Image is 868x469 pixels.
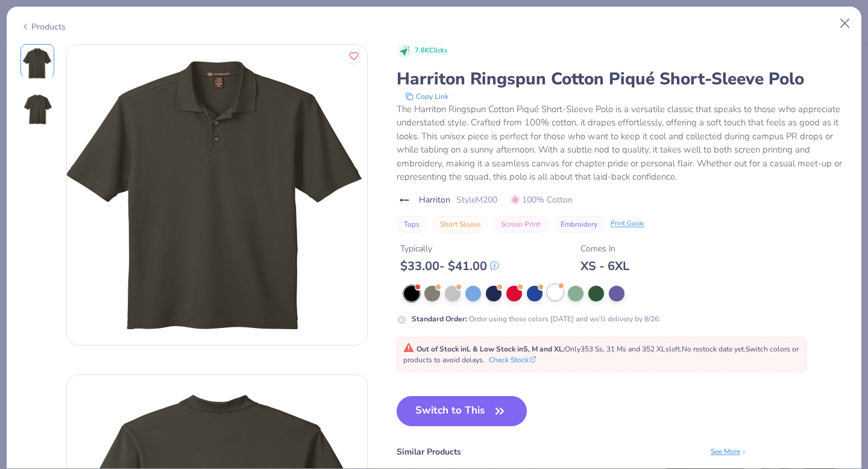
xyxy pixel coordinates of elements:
[682,344,746,354] span: No restock date yet.
[400,259,499,274] div: $ 33.00 - $ 41.00
[433,216,488,233] button: Short Sleeve
[834,12,857,35] button: Close
[553,216,605,233] button: Embroidery
[456,194,497,206] span: Style M200
[400,242,499,255] div: Typically
[397,396,527,426] button: Switch to This
[23,46,52,80] img: Front
[412,313,661,324] div: Order using these colors [DATE] and we’ll delivery by 8/26.
[419,194,450,206] span: Harriton
[711,446,747,457] div: See More
[397,102,848,184] div: The Harriton Ringspun Cotton Piqué Short-Sleeve Polo is a versatile classic that speaks to those ...
[397,68,848,90] div: Harriton Ringspun Cotton Piqué Short-Sleeve Polo
[415,46,447,56] span: 7.8K Clicks
[20,20,66,33] div: Products
[580,259,629,274] div: XS - 6XL
[417,344,473,354] strong: Out of Stock in L
[580,242,629,255] div: Comes In
[23,92,52,126] img: Back
[494,216,547,233] button: Screen Print
[489,354,536,365] button: Check Stock
[511,194,573,206] span: 100% Cotton
[397,216,427,233] button: Tops
[473,344,565,354] strong: & Low Stock in S, M and XL :
[403,344,799,365] span: Only 353 Ss, 31 Ms and 352 XLs left. Switch colors or products to avoid delays.
[611,219,644,229] div: Print Guide
[397,195,413,205] img: brand logo
[346,48,362,64] button: Like
[401,90,452,102] button: copy to clipboard
[412,314,467,324] strong: Standard Order :
[67,44,367,345] img: Front
[397,445,461,458] div: Similar Products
